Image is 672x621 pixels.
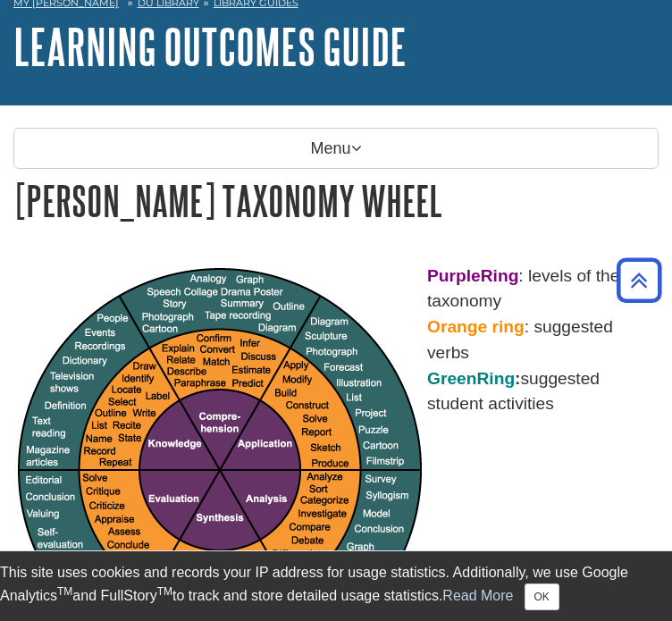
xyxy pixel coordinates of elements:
[57,585,72,598] sup: TM
[427,369,521,388] strong: :
[481,266,519,285] strong: Ring
[13,19,407,74] a: Learning Outcomes Guide
[157,585,172,598] sup: TM
[427,266,481,285] strong: Purple
[525,583,559,610] button: Close
[427,317,525,336] strong: Orange ring
[13,264,659,418] p: : levels of the taxonomy : suggested verbs suggested student activities
[13,178,659,223] h1: [PERSON_NAME] Taxonomy Wheel
[427,369,476,388] span: Green
[13,128,659,169] p: Menu
[476,369,515,388] span: Ring
[442,588,513,603] a: Read More
[610,268,668,292] a: Back to Top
